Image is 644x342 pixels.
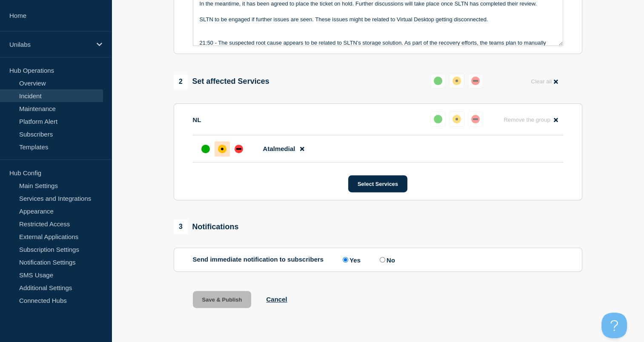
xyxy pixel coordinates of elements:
p: SLTN to be engaged if further issues are seen. These issues might be related to Virtual Desktop g... [200,16,556,23]
button: Select Services [348,175,407,192]
span: Remove the group [504,117,550,123]
p: Unilabs [9,41,91,48]
p: Send immediate notification to subscribers [193,256,324,264]
div: up [201,145,210,153]
button: down [468,111,483,127]
button: Save & Publish [193,291,252,308]
input: No [380,257,385,262]
div: affected [452,115,461,123]
div: up [434,115,442,123]
div: affected [218,145,226,153]
div: Send immediate notification to subscribers [193,256,563,264]
iframe: Help Scout Beacon - Open [601,313,627,338]
span: Atalmedial [263,145,295,152]
p: 21:50 - The suspected root cause appears to be related to SLTN’s storage solution. As part of the... [200,39,556,55]
span: 3 [174,219,188,234]
button: up [430,73,446,88]
button: down [468,73,483,88]
label: Yes [341,256,361,264]
button: up [430,111,446,127]
input: Yes [343,257,348,262]
button: affected [449,111,464,127]
button: Clear all [526,73,563,90]
button: Cancel [266,296,287,303]
div: Notifications [174,219,239,234]
div: down [471,77,480,85]
div: Set affected Services [174,74,269,89]
label: No [378,256,395,264]
div: down [235,145,243,153]
div: affected [452,77,461,85]
button: Remove the group [498,111,563,128]
button: affected [449,73,464,88]
p: NL [193,116,201,123]
div: down [471,115,480,123]
div: up [434,77,442,85]
span: 2 [174,74,188,89]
